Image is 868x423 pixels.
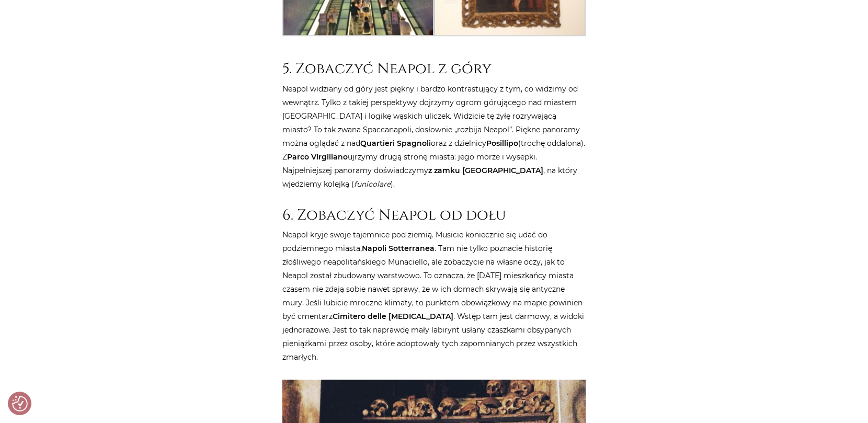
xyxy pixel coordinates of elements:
[12,396,28,411] button: Preferencje co do zgód
[12,396,28,411] img: Revisit consent button
[428,166,543,175] strong: z zamku [GEOGRAPHIC_DATA]
[287,152,348,162] strong: Parco Virgiliano
[282,82,586,191] p: Neapol widziany od góry jest piękny i bardzo kontrastujący z tym, co widzimy od wewnątrz. Tylko z...
[486,139,518,148] strong: Posillipo
[362,244,435,253] strong: Napoli Sotterranea
[354,179,391,189] em: funicolare
[333,312,453,321] strong: Cimitero delle [MEDICAL_DATA]
[282,60,586,78] h2: 5. Zobaczyć Neapol z góry
[282,207,586,224] h2: 6. Zobaczyć Neapol od dołu
[282,228,586,364] p: Neapol kryje swoje tajemnice pod ziemią. Musicie koniecznie się udać do podziemnego miasta, . Tam...
[360,139,431,148] strong: Quartieri Spagnoli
